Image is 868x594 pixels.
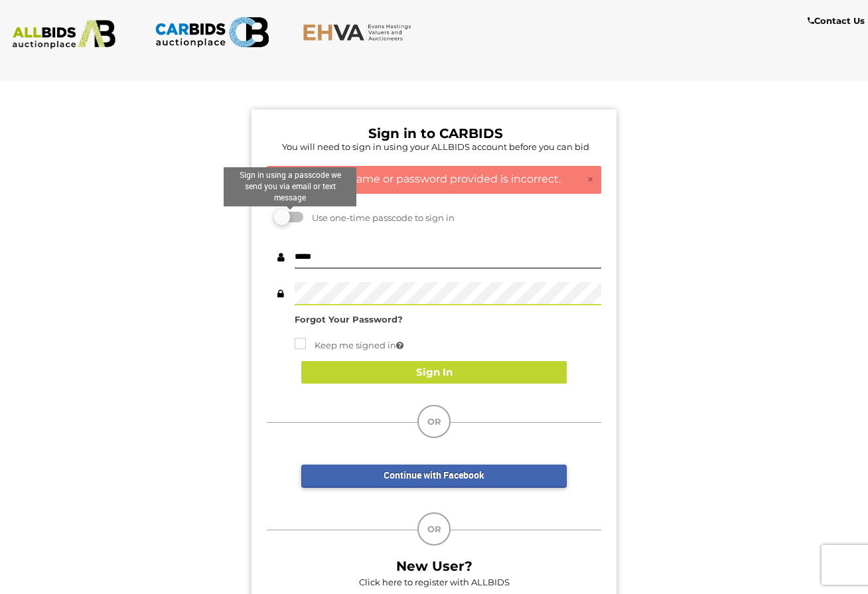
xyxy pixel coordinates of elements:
[295,338,403,353] label: Keep me signed in
[587,173,594,186] a: ×
[155,13,270,51] img: CARBIDS.com.au
[808,15,865,26] b: Contact Us
[359,577,510,587] a: Click here to register with ALLBIDS
[368,125,503,141] b: Sign in to CARBIDS
[301,361,567,384] button: Sign In
[417,512,451,546] div: OR
[305,212,455,223] span: Use one-time passcode to sign in
[808,13,868,29] a: Contact Us
[396,558,472,574] b: New User?
[295,314,403,325] a: Forgot Your Password?
[270,142,601,151] h5: You will need to sign in using your ALLBIDS account before you can bid
[224,167,356,206] div: Sign in using a passcode we send you via email or text message
[274,173,594,185] h4: The user name or password provided is incorrect.
[303,23,418,41] img: EHVA.com.au
[7,20,122,49] img: ALLBIDS.com.au
[301,465,567,488] a: Continue with Facebook
[417,405,451,438] div: OR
